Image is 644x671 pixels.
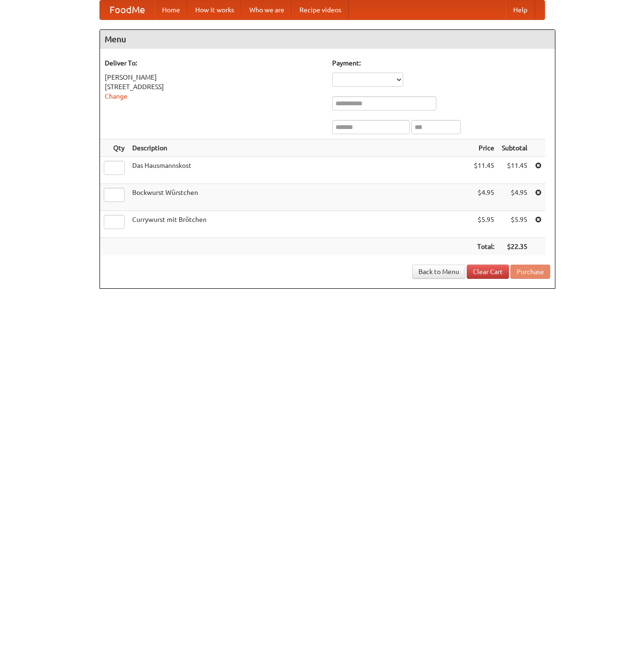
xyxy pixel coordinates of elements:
[498,157,531,184] td: $11.45
[498,211,531,238] td: $5.95
[128,139,470,157] th: Description
[105,73,323,82] div: [PERSON_NAME]
[510,265,550,279] button: Purchase
[332,58,550,68] h5: Payment:
[470,157,498,184] td: $11.45
[470,184,498,211] td: $4.95
[470,211,498,238] td: $5.95
[506,0,535,19] a: Help
[498,139,531,157] th: Subtotal
[242,0,292,19] a: Who we are
[470,238,498,256] th: Total:
[105,82,323,92] div: [STREET_ADDRESS]
[154,0,188,19] a: Home
[470,139,498,157] th: Price
[100,0,154,19] a: FoodMe
[100,30,555,49] h4: Menu
[105,58,323,68] h5: Deliver To:
[105,92,127,100] a: Change
[292,0,349,19] a: Recipe videos
[498,184,531,211] td: $4.95
[128,211,470,238] td: Currywurst mit Brötchen
[498,238,531,256] th: $22.35
[128,184,470,211] td: Bockwurst Würstchen
[412,265,465,279] a: Back to Menu
[100,139,128,157] th: Qty
[467,265,509,279] a: Clear Cart
[188,0,242,19] a: How it works
[128,157,470,184] td: Das Hausmannskost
